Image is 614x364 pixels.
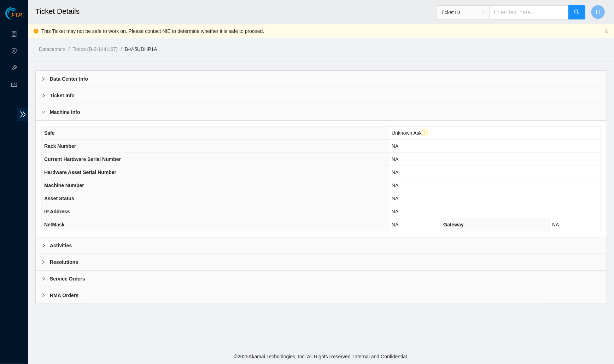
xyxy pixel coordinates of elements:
[41,77,46,81] span: right
[392,156,398,162] span: NA
[50,275,85,283] b: Service Orders
[41,293,46,297] span: right
[44,209,70,214] span: IP Address
[28,349,614,364] footer: © 2025 Akamai Technologies, Inc. All Rights Reserved. Internal and Confidential.
[121,46,122,52] span: /
[392,209,398,214] span: NA
[72,46,118,52] a: Todos (B-3-144LI67)
[5,13,22,22] a: Akamai TechnologiesFTP
[36,71,607,87] div: Data Center Info
[36,237,607,254] div: Activities
[11,79,17,93] span: read
[68,46,70,52] span: /
[50,291,78,299] b: RMA Orders
[41,243,46,248] span: right
[125,46,157,52] a: B-V-5UDHP1A
[17,108,28,121] span: double-right
[50,75,88,83] b: Data Center Info
[50,258,78,266] b: Resolutions
[392,143,398,149] span: NA
[568,5,585,19] button: search
[36,271,607,287] div: Service Orders
[392,183,398,188] span: NA
[422,129,428,136] span: exclamation-circle
[392,222,398,227] span: NA
[36,104,607,120] div: Machine Info
[490,5,569,19] input: Enter text here...
[44,156,121,162] span: Current Hardware Serial Number
[5,7,36,19] img: Akamai Technologies
[36,287,607,304] div: RMA Orders
[552,222,559,227] span: NA
[39,46,65,52] a: Datacenters
[44,222,65,227] span: NetMask
[44,143,76,149] span: Rack Number
[41,93,46,98] span: right
[44,130,55,136] span: Safe
[443,222,464,227] span: Gateway
[44,196,74,201] span: Asset Status
[596,8,600,17] span: H
[50,108,80,116] b: Machine Info
[44,169,116,175] span: Hardware Asset Serial Number
[392,196,398,201] span: NA
[604,29,609,34] button: close
[41,260,46,264] span: right
[41,277,46,281] span: right
[604,29,609,33] span: close
[11,12,22,19] span: FTP
[36,254,607,270] div: Resolutions
[392,130,428,136] span: Unknown Ask
[36,87,607,104] div: Ticket Info
[44,183,84,188] span: Machine Number
[441,7,485,18] span: Ticket ID
[50,242,72,249] b: Activities
[41,110,46,114] span: right
[574,9,580,16] span: search
[591,5,605,19] button: H
[50,92,75,99] b: Ticket Info
[392,169,398,175] span: NA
